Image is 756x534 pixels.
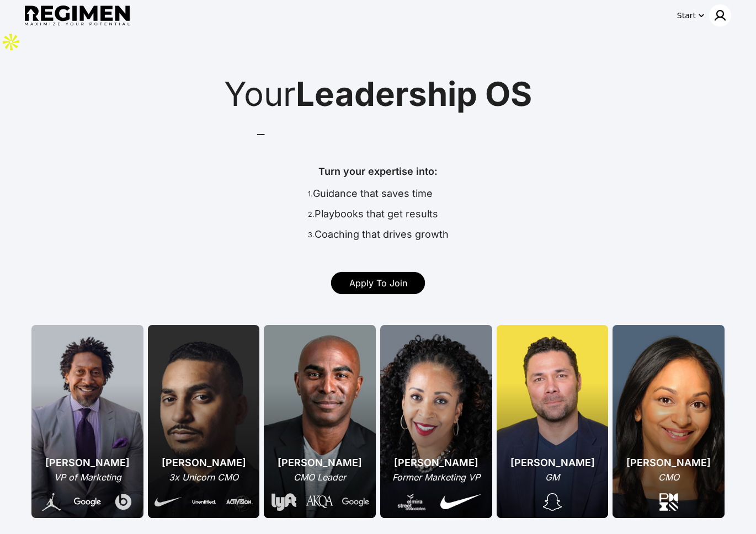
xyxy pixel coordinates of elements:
div: Playbooks that get results [308,206,449,227]
div: Your [36,77,720,110]
div: Turn your expertise into: [308,164,449,186]
img: Regimen logo [25,6,130,26]
span: 3. [308,231,315,239]
div: VP of Marketing [38,471,137,484]
img: user icon [714,9,727,22]
span: 1. [308,190,313,198]
div: 3x Unicorn CMO [155,471,253,484]
div: GM [510,471,595,484]
div: CMO Leader [270,471,369,484]
div: [PERSON_NAME] [38,455,137,471]
div: Guidance that saves time [308,186,449,206]
span: Leadership OS [296,74,532,114]
span: 2. [308,210,315,218]
div: [PERSON_NAME] [155,455,253,471]
div: [PERSON_NAME] [510,455,595,471]
button: Start [675,7,707,24]
span: Apply To Join [349,277,407,289]
div: CMO [626,471,711,484]
div: [PERSON_NAME] [391,455,481,471]
div: Former Marketing VP [391,471,481,484]
div: [PERSON_NAME] [270,455,369,471]
div: Start [677,10,696,21]
div: [PERSON_NAME] [626,455,711,471]
a: Apply To Join [331,272,425,294]
div: Coaching that drives growth [308,227,449,247]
